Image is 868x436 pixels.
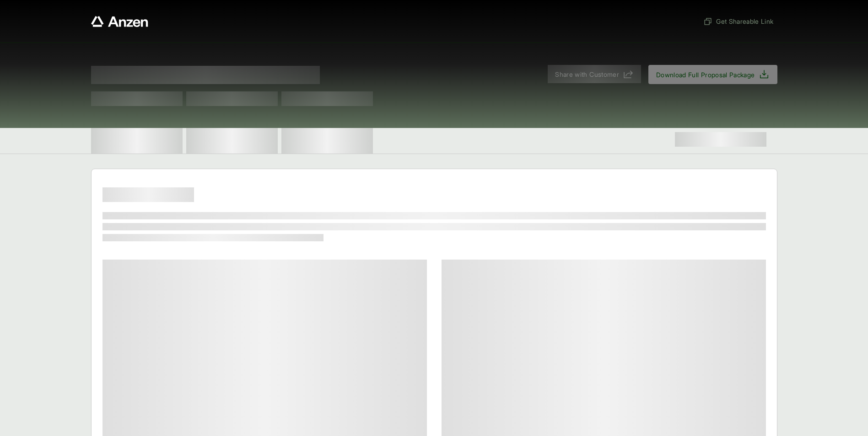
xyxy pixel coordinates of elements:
span: Test [186,91,278,106]
span: Test [281,91,373,106]
a: Anzen website [91,16,148,27]
span: Get Shareable Link [703,16,773,26]
button: Get Shareable Link [700,13,777,30]
span: Proposal for [91,66,320,84]
span: Test [91,91,183,106]
span: Share with Customer [555,69,619,79]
